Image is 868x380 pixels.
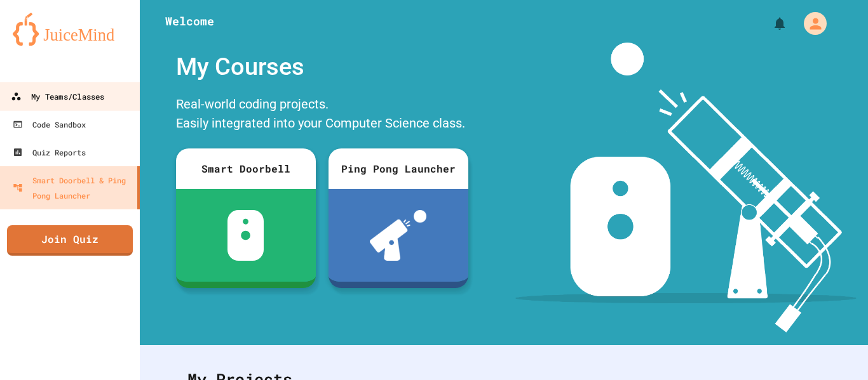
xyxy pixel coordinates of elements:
[227,210,264,261] img: sdb-white.svg
[370,210,426,261] img: ppl-with-ball.png
[170,91,475,139] div: Real-world coding projects. Easily integrated into your Computer Science class.
[515,43,856,332] img: banner-image-my-projects.png
[13,13,127,46] img: logo-orange.svg
[13,145,86,160] div: Quiz Reports
[13,117,86,132] div: Code Sandbox
[790,9,830,38] div: My Account
[7,225,133,256] a: Join Quiz
[170,43,475,91] div: My Courses
[11,89,104,105] div: My Teams/Classes
[329,148,468,189] div: Ping Pong Launcher
[749,13,790,34] div: My Notifications
[13,173,132,203] div: Smart Doorbell & Ping Pong Launcher
[176,148,316,189] div: Smart Doorbell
